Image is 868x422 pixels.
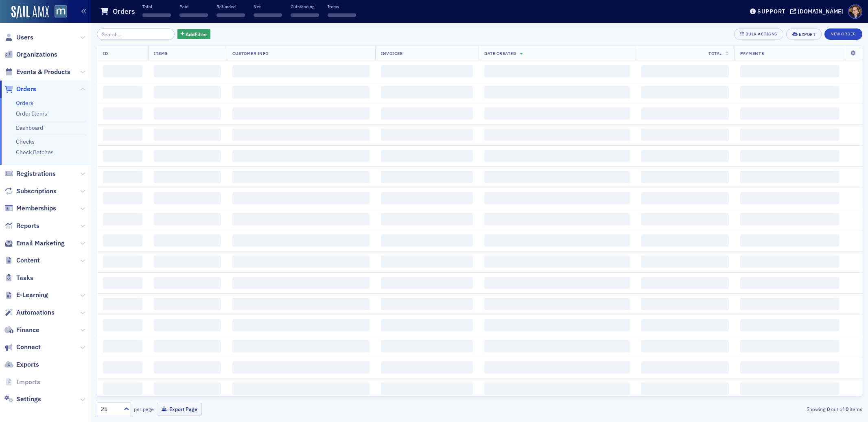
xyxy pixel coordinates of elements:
[4,33,33,42] a: Users
[254,13,282,17] span: ‌
[381,213,473,225] span: ‌
[641,319,729,331] span: ‌
[740,192,839,204] span: ‌
[799,32,816,37] div: Export
[103,256,142,268] span: ‌
[177,29,211,39] button: AddFilter
[154,50,168,56] span: Items
[291,13,319,17] span: ‌
[740,383,839,395] span: ‌
[484,192,630,204] span: ‌
[154,86,221,98] span: ‌
[786,28,822,40] button: Export
[4,378,40,387] a: Imports
[154,234,221,247] span: ‌
[16,187,57,196] span: Subscriptions
[232,213,370,225] span: ‌
[4,360,39,369] a: Exports
[746,32,777,36] div: Bulk Actions
[157,403,202,415] button: Export Page
[381,298,473,310] span: ‌
[16,149,54,156] a: Check Batches
[16,221,39,230] span: Reports
[103,50,108,56] span: ID
[103,171,142,183] span: ‌
[4,68,70,77] a: Events & Products
[16,395,41,404] span: Settings
[641,277,729,289] span: ‌
[97,28,175,40] input: Search…
[641,361,729,374] span: ‌
[484,50,516,56] span: Date Created
[101,405,119,413] div: 25
[55,5,67,18] img: SailAMX
[848,4,862,19] span: Profile
[154,150,221,162] span: ‌
[16,378,40,387] span: Imports
[232,383,370,395] span: ‌
[4,169,56,178] a: Registrations
[757,8,785,15] div: Support
[216,4,245,9] p: Refunded
[484,319,630,331] span: ‌
[381,150,473,162] span: ‌
[740,298,839,310] span: ‌
[16,204,56,213] span: Memberships
[484,171,630,183] span: ‌
[232,107,370,120] span: ‌
[790,9,846,14] button: [DOMAIN_NAME]
[4,326,39,335] a: Finance
[824,28,862,40] button: New Order
[708,50,722,56] span: Total
[16,326,39,335] span: Finance
[16,343,41,352] span: Connect
[740,129,839,141] span: ‌
[381,86,473,98] span: ‌
[232,256,370,268] span: ‌
[824,30,862,37] a: New Order
[641,213,729,225] span: ‌
[16,169,56,178] span: Registrations
[740,234,839,247] span: ‌
[142,13,171,17] span: ‌
[232,319,370,331] span: ‌
[740,277,839,289] span: ‌
[154,171,221,183] span: ‌
[16,138,35,145] a: Checks
[232,192,370,204] span: ‌
[798,8,843,15] div: [DOMAIN_NAME]
[641,150,729,162] span: ‌
[381,65,473,77] span: ‌
[11,6,49,19] img: SailAMX
[4,273,33,282] a: Tasks
[16,239,65,248] span: Email Marketing
[291,4,319,9] p: Outstanding
[103,150,142,162] span: ‌
[232,86,370,98] span: ‌
[49,5,67,19] a: View Homepage
[484,383,630,395] span: ‌
[740,171,839,183] span: ‌
[16,124,43,131] a: Dashboard
[381,107,473,120] span: ‌
[16,33,33,42] span: Users
[16,85,36,94] span: Orders
[4,221,39,230] a: Reports
[641,171,729,183] span: ‌
[381,171,473,183] span: ‌
[381,234,473,247] span: ‌
[381,383,473,395] span: ‌
[16,50,57,59] span: Organizations
[4,85,36,94] a: Orders
[16,68,70,77] span: Events & Products
[134,405,154,413] label: per page
[381,192,473,204] span: ‌
[4,256,40,265] a: Content
[641,192,729,204] span: ‌
[154,298,221,310] span: ‌
[154,277,221,289] span: ‌
[232,277,370,289] span: ‌
[4,395,41,404] a: Settings
[4,343,41,352] a: Connect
